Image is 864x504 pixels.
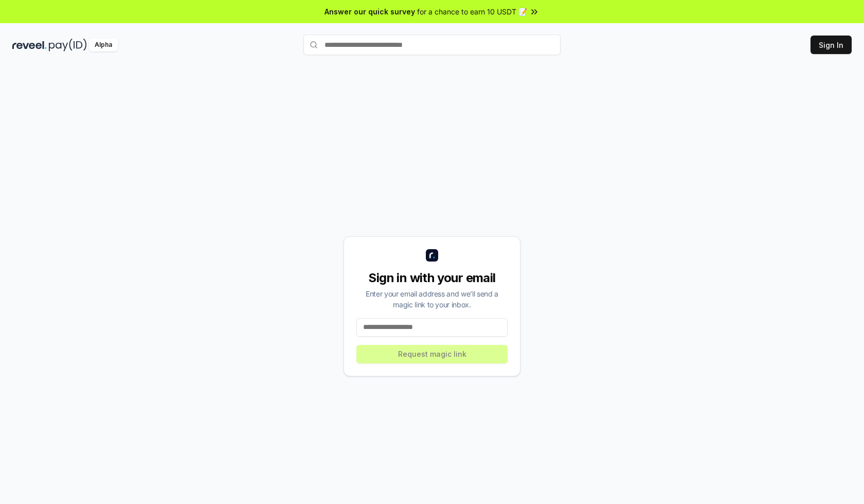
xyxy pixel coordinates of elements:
[325,6,415,17] span: Answer our quick survey
[426,249,438,262] img: logo_small
[49,39,87,51] img: pay_id
[811,36,852,54] button: Sign In
[356,288,508,310] div: Enter your email address and we’ll send a magic link to your inbox.
[417,6,527,17] span: for a chance to earn 10 USDT 📝
[12,39,47,51] img: reveel_dark
[89,39,118,51] div: Alpha
[356,270,508,286] div: Sign in with your email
